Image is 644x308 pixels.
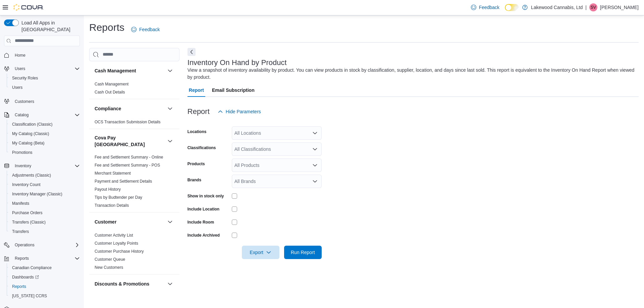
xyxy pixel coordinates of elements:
span: SV [591,3,596,11]
button: Reports [12,254,32,262]
a: Payout History [95,187,121,192]
button: Inventory Manager (Classic) [7,189,83,199]
span: Dashboards [9,273,80,281]
button: Discounts & Promotions [95,281,165,287]
a: Transfers (Classic) [9,218,48,226]
a: Users [9,83,25,91]
img: Cova [13,4,44,11]
span: Customer Queue [95,257,125,262]
span: Payment and Settlement Details [95,179,152,184]
span: Feedback [139,26,160,33]
span: Inventory [12,162,80,170]
span: Customer Activity List [95,233,133,238]
span: Canadian Compliance [12,265,52,270]
span: Inventory Manager (Classic) [9,190,80,198]
span: Customers [12,97,80,105]
a: Merchant Statement [95,171,131,176]
button: Cash Management [166,67,174,75]
div: Cova Pay [GEOGRAPHIC_DATA] [89,153,179,212]
button: Canadian Compliance [7,263,83,272]
a: Classification (Classic) [9,120,55,128]
a: Inventory Manager (Classic) [9,190,65,198]
a: Dashboards [9,273,42,281]
a: My Catalog (Classic) [9,130,52,138]
button: Operations [12,241,37,249]
a: Customer Purchase History [95,249,144,254]
button: Security Roles [7,73,83,83]
div: Cash Management [89,80,179,99]
label: Locations [187,129,207,134]
span: Users [15,66,25,71]
button: Cova Pay [GEOGRAPHIC_DATA] [95,134,165,148]
label: Products [187,161,205,167]
button: Adjustments (Classic) [7,171,83,180]
span: Transfers [9,228,80,236]
button: Users [7,83,83,92]
span: Catalog [12,111,80,119]
h3: Customer [95,219,116,225]
button: Inventory [1,161,83,171]
button: Compliance [95,105,165,112]
span: Tips by Budtender per Day [95,195,142,200]
button: Operations [1,240,83,250]
span: My Catalog (Beta) [12,140,45,146]
span: [US_STATE] CCRS [12,293,47,299]
a: Cash Management [95,82,128,86]
button: Manifests [7,199,83,208]
input: Dark Mode [505,4,519,11]
span: Promotions [9,148,80,157]
span: Home [15,53,25,58]
button: Customer [95,219,165,225]
button: My Catalog (Classic) [7,129,83,138]
label: Classifications [187,145,216,150]
a: Dashboards [7,272,83,282]
span: Payout History [95,187,121,192]
button: Inventory Count [7,180,83,189]
button: Catalog [12,111,31,119]
span: Security Roles [9,74,80,82]
h3: Compliance [95,105,121,112]
a: Payment and Settlement Details [95,179,152,184]
button: Open list of options [312,179,318,184]
span: Users [9,83,80,91]
span: Classification (Classic) [12,122,53,127]
button: My Catalog (Beta) [7,138,83,148]
span: Inventory Count [12,182,41,187]
a: [US_STATE] CCRS [9,292,50,300]
span: Inventory [15,163,31,169]
button: Next [187,48,196,56]
button: Inventory [12,162,34,170]
a: Customer Queue [95,257,125,262]
a: Canadian Compliance [9,264,54,272]
span: Users [12,85,22,90]
button: Cash Management [95,67,165,74]
a: Purchase Orders [9,209,45,217]
a: Customers [12,98,37,106]
button: Export [242,246,279,259]
a: Tips by Budtender per Day [95,195,142,200]
button: Discounts & Promotions [166,280,174,288]
a: Home [12,51,28,59]
h1: Reports [89,21,124,34]
span: Reports [12,284,26,289]
span: Purchase Orders [12,210,43,215]
h3: Cash Management [95,67,136,74]
h3: Report [187,108,210,116]
a: Customer Loyalty Points [95,241,138,246]
span: Operations [15,242,35,248]
a: Transaction Details [95,203,129,208]
a: Fee and Settlement Summary - Online [95,155,163,160]
a: Fee and Settlement Summary - POS [95,163,160,168]
button: Catalog [1,110,83,120]
a: Manifests [9,199,32,207]
a: Cash Out Details [95,90,125,95]
button: Promotions [7,148,83,157]
button: Cova Pay [GEOGRAPHIC_DATA] [166,137,174,145]
h3: Discounts & Promotions [95,281,149,287]
a: Adjustments (Classic) [9,171,54,179]
span: Merchant Statement [95,171,131,176]
span: OCS Transaction Submission Details [95,119,161,125]
span: My Catalog (Classic) [9,130,80,138]
span: Fee and Settlement Summary - Online [95,155,163,160]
